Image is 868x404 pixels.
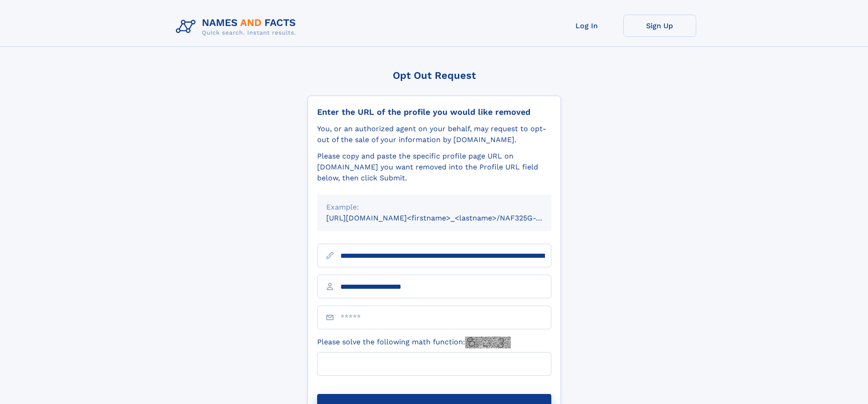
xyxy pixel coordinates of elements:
[317,337,511,348] label: Please solve the following math function:
[317,123,551,145] div: You, or an authorized agent on your behalf, may request to opt-out of the sale of your informatio...
[550,15,623,37] a: Log In
[317,107,551,117] div: Enter the URL of the profile you would like removed
[317,151,551,184] div: Please copy and paste the specific profile page URL on [DOMAIN_NAME] you want removed into the Pr...
[623,15,696,37] a: Sign Up
[308,70,561,81] div: Opt Out Request
[326,202,542,213] div: Example:
[326,214,569,222] small: [URL][DOMAIN_NAME]<firstname>_<lastname>/NAF325G-xxxxxxxx
[172,15,303,39] img: Logo Names and Facts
